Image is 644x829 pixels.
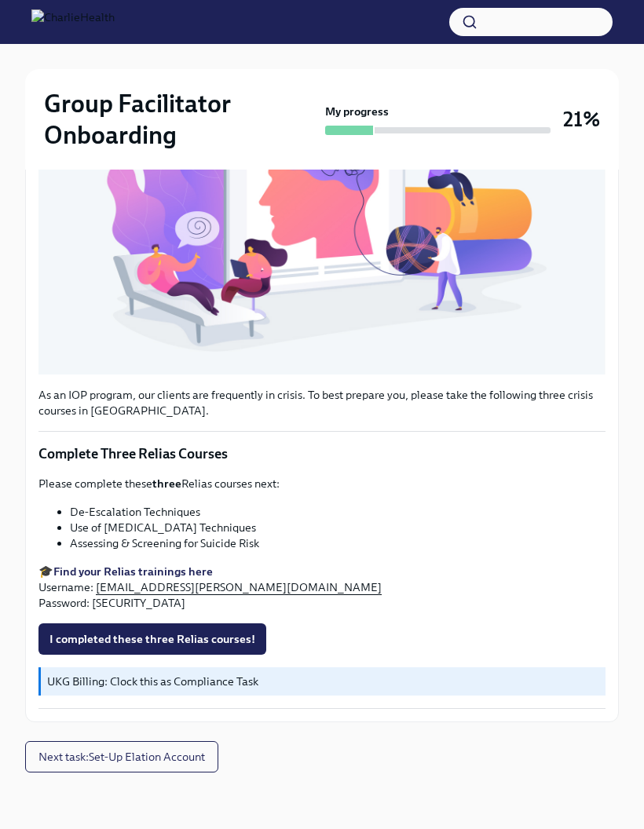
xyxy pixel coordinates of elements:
p: 🎓 Username: Password: [SECURITY_DATA] [38,564,606,611]
p: Please complete these Relias courses next: [38,476,606,491]
p: Complete Three Relias Courses [38,444,606,463]
button: Zoom image [38,35,606,374]
li: Assessing & Screening for Suicide Risk [70,535,606,551]
h3: 21% [563,105,600,133]
a: Find your Relias trainings here [53,564,213,579]
strong: My progress [325,104,389,119]
p: UKG Billing: Clock this as Compliance Task [47,674,599,689]
h2: Group Facilitator Onboarding [44,88,319,151]
button: Next task:Set-Up Elation Account [25,741,218,772]
li: De-Escalation Techniques [70,504,606,520]
p: As an IOP program, our clients are frequently in crisis. To best prepare you, please take the fol... [38,387,606,418]
span: Next task : Set-Up Elation Account [38,749,205,765]
strong: three [152,477,181,491]
img: CharlieHealth [31,9,115,35]
li: Use of [MEDICAL_DATA] Techniques [70,520,606,535]
span: I completed these three Relias courses! [49,631,255,647]
button: I completed these three Relias courses! [38,623,266,655]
